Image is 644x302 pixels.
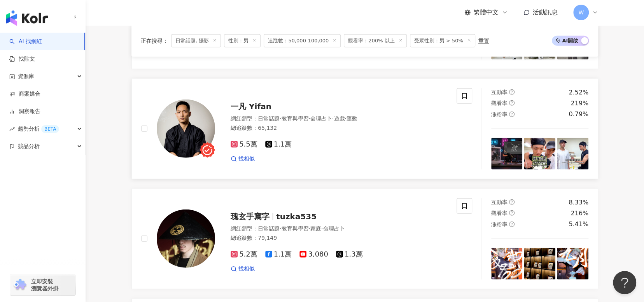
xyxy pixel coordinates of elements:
[141,38,168,44] span: 正在搜尋 ：
[224,34,261,47] span: 性別：男
[578,8,584,17] span: W
[18,68,34,85] span: 資源庫
[308,225,310,232] span: ·
[323,225,345,232] span: 命理占卜
[231,234,447,242] div: 總追蹤數 ： 79,149
[231,102,271,111] span: 一凡 Yifan
[280,115,281,122] span: ·
[491,199,507,205] span: 互動率
[31,278,58,292] span: 立即安裝 瀏覽器外掛
[491,221,507,227] span: 漲粉率
[131,189,598,289] a: KOL Avatar瑰玄手寫字tuzka535網紅類型：日常話題·教育與學習·家庭·命理占卜總追蹤數：79,1495.2萬1.1萬3,0801.3萬找相似互動率question-circle8....
[9,108,40,115] a: 洞察報告
[231,155,255,163] a: 找相似
[157,209,215,268] img: KOL Avatar
[334,115,345,122] span: 遊戲
[231,225,447,233] div: 網紅類型 ：
[310,115,332,122] span: 命理占卜
[410,34,475,47] span: 受眾性別：男 > 50%
[299,250,328,258] span: 3,080
[9,90,40,98] a: 商案媒合
[491,89,507,95] span: 互動率
[9,126,15,132] span: rise
[509,112,514,117] span: question-circle
[9,55,35,63] a: 找貼文
[281,225,308,232] span: 教育與學習
[264,34,341,47] span: 追蹤數：50,000-100,000
[569,88,588,97] div: 2.52%
[524,248,555,279] img: post-image
[265,140,292,148] span: 1.1萬
[570,209,588,218] div: 216%
[12,279,28,291] img: chrome extension
[258,225,280,232] span: 日常話題
[491,210,507,216] span: 觀看率
[281,115,308,122] span: 教育與學習
[509,100,514,106] span: question-circle
[524,138,555,169] img: post-image
[265,250,292,258] span: 1.1萬
[491,100,507,106] span: 觀看率
[569,110,588,119] div: 0.79%
[509,199,514,205] span: question-circle
[231,140,257,148] span: 5.5萬
[613,271,636,294] iframe: Help Scout Beacon - Open
[171,34,221,47] span: 日常話題, 攝影
[491,248,523,279] img: post-image
[509,89,514,95] span: question-circle
[41,125,59,133] div: BETA
[557,248,588,279] img: post-image
[6,10,48,26] img: logo
[231,250,257,258] span: 5.2萬
[344,34,406,47] span: 觀看率：200% 以上
[10,274,75,295] a: chrome extension立即安裝 瀏覽器外掛
[157,100,215,158] img: KOL Avatar
[509,210,514,216] span: question-circle
[569,198,588,207] div: 8.33%
[258,115,280,122] span: 日常話題
[308,115,310,122] span: ·
[491,138,523,169] img: post-image
[18,120,59,138] span: 趨勢分析
[18,138,40,155] span: 競品分析
[474,8,499,17] span: 繁體中文
[231,212,269,221] span: 瑰玄手寫字
[509,222,514,227] span: question-circle
[231,115,447,123] div: 網紅類型 ：
[570,99,588,108] div: 219%
[346,115,357,122] span: 運動
[238,265,255,273] span: 找相似
[231,124,447,132] div: 總追蹤數 ： 65,132
[332,115,334,122] span: ·
[336,250,363,258] span: 1.3萬
[238,155,255,163] span: 找相似
[321,225,323,232] span: ·
[491,111,507,117] span: 漲粉率
[231,265,255,273] a: 找相似
[533,9,558,16] span: 活動訊息
[345,115,346,122] span: ·
[276,212,317,221] span: tuzka535
[569,220,588,229] div: 5.41%
[9,38,42,45] a: searchAI 找網紅
[280,225,281,232] span: ·
[478,38,489,44] div: 重置
[310,225,321,232] span: 家庭
[557,138,588,169] img: post-image
[131,79,598,179] a: KOL Avatar一凡 Yifan網紅類型：日常話題·教育與學習·命理占卜·遊戲·運動總追蹤數：65,1325.5萬1.1萬找相似互動率question-circle2.52%觀看率quest...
